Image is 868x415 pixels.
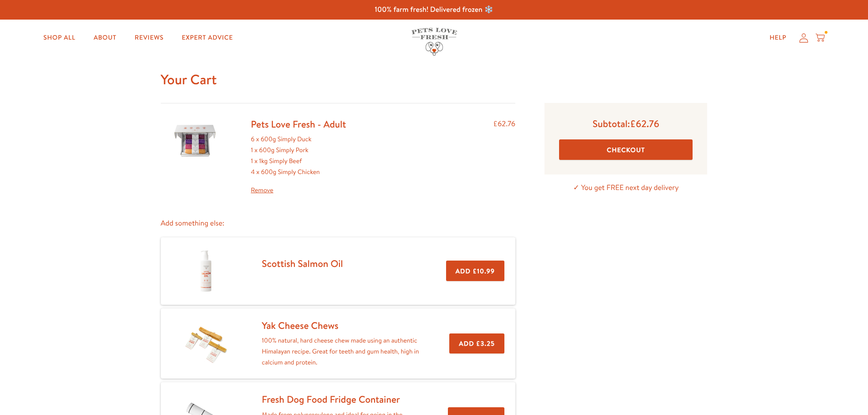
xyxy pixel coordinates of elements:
a: Yak Cheese Chews [262,319,339,332]
a: Scottish Salmon Oil [262,257,343,270]
a: Help [762,29,794,47]
span: £62.76 [630,117,659,130]
a: Shop All [36,29,82,47]
a: Pets Love Fresh - Adult [251,118,346,131]
a: About [86,29,123,47]
p: Add something else: [161,217,516,230]
button: Add £10.99 [446,261,504,281]
button: Add £3.25 [449,333,504,354]
p: ✓ You get FREE next day delivery [544,182,707,194]
div: 6 x 600g Simply Duck 1 x 600g Simply Pork 1 x 1kg Simply Beef 4 x 600g Simply Chicken [251,134,346,195]
img: Pets Love Fresh [411,28,457,56]
h1: Your Cart [161,71,708,88]
div: £62.76 [493,118,516,195]
a: Reviews [128,29,171,47]
img: Yak Cheese Chews [183,321,229,366]
img: Scottish Salmon Oil [183,248,229,294]
a: Fresh Dog Food Fridge Container [262,393,400,406]
button: Checkout [559,139,693,160]
p: Subtotal: [559,118,693,130]
a: Expert Advice [175,29,240,47]
p: 100% natural, hard cheese chew made using an authentic Himalayan recipe. Great for teeth and gum ... [262,335,421,368]
a: Remove [251,185,346,196]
